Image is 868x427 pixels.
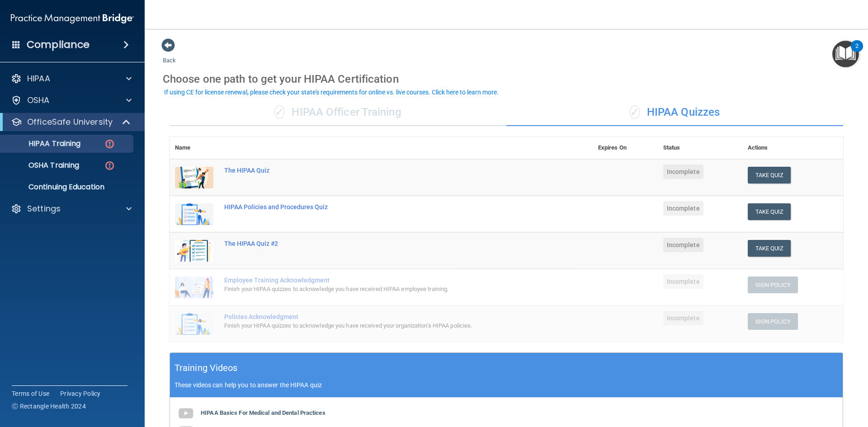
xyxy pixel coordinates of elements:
[748,203,791,220] button: Take Quiz
[27,73,50,84] p: HIPAA
[593,137,658,159] th: Expires On
[164,89,499,95] div: If using CE for license renewal, please check your state's requirements for online vs. live cours...
[663,238,703,252] span: Incomplete
[60,389,101,398] a: Privacy Policy
[224,167,547,174] div: The HIPAA Quiz
[224,277,547,284] div: Employee Training Acknowledgment
[104,160,115,171] img: danger-circle.6113f641.png
[748,277,798,293] button: Sign Policy
[163,46,176,64] a: Back
[663,274,703,289] span: Incomplete
[27,117,113,127] p: OfficeSafe University
[748,240,791,257] button: Take Quiz
[855,46,859,58] div: 2
[742,137,843,159] th: Actions
[27,38,90,51] h4: Compliance
[274,105,284,119] span: ✓
[27,95,50,106] p: OSHA
[11,9,134,28] img: PMB logo
[6,183,129,192] p: Continuing Education
[170,137,219,159] th: Name
[748,313,798,330] button: Sign Policy
[104,138,115,150] img: danger-circle.6113f641.png
[170,99,506,126] div: HIPAA Officer Training
[224,313,547,320] div: Policies Acknowledgment
[748,167,791,183] button: Take Quiz
[175,381,838,389] p: These videos can help you to answer the HIPAA quiz
[12,402,86,411] span: Ⓒ Rectangle Health 2024
[11,203,132,214] a: Settings
[832,41,859,67] button: Open Resource Center, 2 new notifications
[12,389,49,398] a: Terms of Use
[663,164,703,179] span: Incomplete
[224,320,547,331] div: Finish your HIPAA quizzes to acknowledge you have received your organization’s HIPAA policies.
[177,404,195,422] img: gray_youtube_icon.38fcd6cc.png
[201,409,325,416] b: HIPAA Basics For Medical and Dental Practices
[224,284,547,295] div: Finish your HIPAA quizzes to acknowledge you have received HIPAA employee training.
[663,311,703,325] span: Incomplete
[630,105,640,119] span: ✓
[27,203,61,214] p: Settings
[11,73,132,84] a: HIPAA
[6,161,79,170] p: OSHA Training
[11,95,132,106] a: OSHA
[712,363,857,399] iframe: Drift Widget Chat Controller
[658,137,742,159] th: Status
[6,139,80,148] p: HIPAA Training
[224,203,547,211] div: HIPAA Policies and Procedures Quiz
[663,201,703,216] span: Incomplete
[224,240,547,247] div: The HIPAA Quiz #2
[506,99,843,126] div: HIPAA Quizzes
[175,360,238,376] h5: Training Videos
[163,66,850,92] div: Choose one path to get your HIPAA Certification
[11,117,131,127] a: OfficeSafe University
[163,88,500,97] button: If using CE for license renewal, please check your state's requirements for online vs. live cours...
